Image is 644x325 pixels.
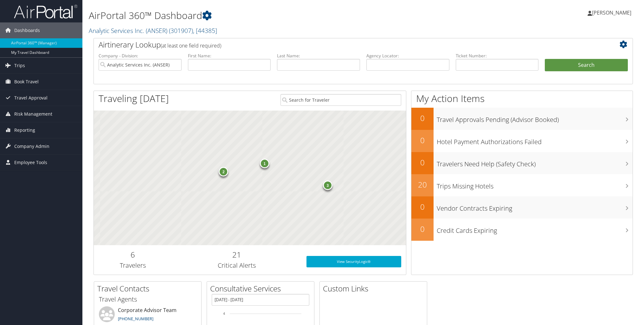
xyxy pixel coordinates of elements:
h2: Custom Links [323,283,427,294]
span: Travel Approval [14,90,48,106]
h3: Travelers [99,261,167,270]
button: Search [545,59,628,72]
label: Agency Locator: [366,53,449,59]
span: Reporting [14,122,35,138]
h2: Travel Contacts [97,283,201,294]
a: View SecurityLogic® [306,256,401,267]
h2: Airtinerary Lookup [99,39,583,50]
h3: Vendor Contracts Expiring [437,201,633,213]
h3: Critical Alerts [177,261,297,270]
span: Book Travel [14,74,39,90]
h3: Hotel Payment Authorizations Failed [437,134,633,146]
a: [PERSON_NAME] [588,3,638,22]
label: Last Name: [277,53,360,59]
h2: 20 [411,179,434,190]
h2: 6 [99,249,167,260]
a: 0Credit Cards Expiring [411,219,633,241]
label: Ticket Number: [456,53,539,59]
span: Trips [14,58,25,73]
h3: Credit Cards Expiring [437,223,633,235]
a: 0Travel Approvals Pending (Advisor Booked) [411,108,633,130]
h3: Travelers Need Help (Safety Check) [437,156,633,169]
span: Employee Tools [14,155,47,170]
div: 1 [260,159,269,168]
label: Company - Division: [99,53,182,59]
h2: 0 [411,201,434,212]
h2: 0 [411,224,434,234]
h2: 21 [177,249,297,260]
a: Analytic Services Inc. (ANSER) [89,26,217,35]
a: 0Travelers Need Help (Safety Check) [411,152,633,174]
h1: Traveling [DATE] [99,92,169,105]
h3: Trips Missing Hotels [437,179,633,191]
input: Search for Traveler [280,94,401,106]
h1: AirPortal 360™ Dashboard [89,9,455,22]
h1: My Action Items [411,92,633,105]
a: 0Vendor Contracts Expiring [411,196,633,219]
span: Dashboards [14,22,40,38]
a: 20Trips Missing Hotels [411,174,633,196]
h3: Travel Agents [99,295,196,304]
h3: Travel Approvals Pending (Advisor Booked) [437,112,633,124]
div: 3 [323,180,332,190]
a: 0Hotel Payment Authorizations Failed [411,130,633,152]
h2: Consultative Services [210,283,314,294]
span: , [ 44385 ] [193,26,217,35]
img: airportal-logo.png [14,4,77,19]
div: 2 [219,167,229,176]
h2: 0 [411,135,434,146]
a: [PHONE_NUMBER] [118,316,153,322]
h2: 0 [411,113,434,124]
span: Company Admin [14,138,49,154]
span: Risk Management [14,106,52,122]
span: (at least one field required) [161,42,221,49]
tspan: 4 [223,312,225,315]
span: ( 301907 ) [169,26,193,35]
span: [PERSON_NAME] [592,9,631,16]
label: First Name: [188,53,271,59]
h2: 0 [411,157,434,168]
